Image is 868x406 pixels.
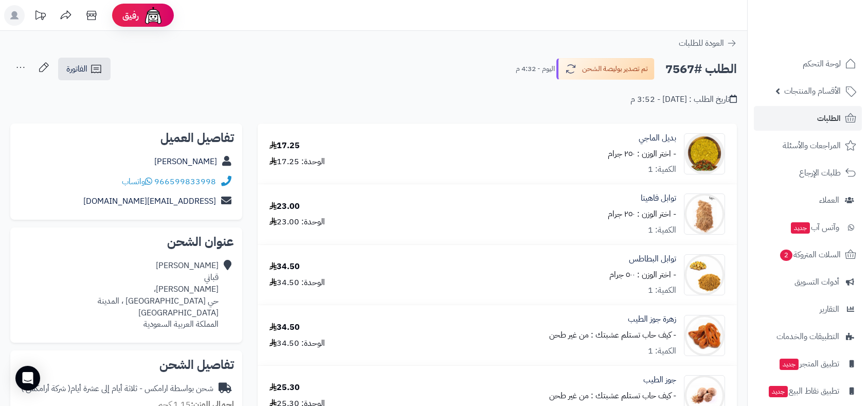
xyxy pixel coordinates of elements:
[269,201,300,213] div: 23.00
[791,222,810,234] span: جديد
[768,384,839,398] span: تطبيق نقاط البيع
[608,148,676,160] small: - اختر الوزن : ٢٥٠ جرام
[83,195,216,207] a: [EMAIL_ADDRESS][DOMAIN_NAME]
[556,58,655,80] button: تم تصدير بوليصة الشحن
[684,254,725,295] img: 28880f986cb56f4d899640956d5607fddc5-90x90.jpeg
[754,351,862,376] a: تطبيق المتجرجديد
[122,9,139,22] span: رفيق
[269,156,325,168] div: الوحدة: 17.25
[754,215,862,240] a: وآتس آبجديد
[143,5,164,26] img: ai-face.png
[684,133,725,174] img: 257b34cc7f6d1049ef806e789b18fa2e1eb-90x90.png
[679,37,724,49] span: العودة للطلبات
[21,382,70,395] span: ( شركة أرامكس )
[790,220,839,235] span: وآتس آب
[754,188,862,213] a: العملاء
[754,297,862,322] a: التقارير
[769,386,788,397] span: جديد
[628,313,676,325] a: زهرة جوز الطيب
[269,322,300,333] div: 34.50
[19,132,234,144] h2: تفاصيل العميل
[630,94,737,105] div: تاريخ الطلب : [DATE] - 3:52 م
[754,379,862,403] a: تطبيق نقاط البيعجديد
[516,64,555,74] small: اليوم - 4:32 م
[794,275,839,289] span: أدوات التسويق
[608,208,676,220] small: - اختر الوزن : ٢٥٠ جرام
[779,248,841,262] span: السلات المتروكة
[19,260,219,330] div: [PERSON_NAME] قباني [PERSON_NAME]، حي [GEOGRAPHIC_DATA] ، المدينة [GEOGRAPHIC_DATA] المملكة العرب...
[754,106,862,131] a: الطلبات
[154,175,216,188] a: 966599833998
[754,270,862,294] a: أدوات التسويق
[754,161,862,185] a: طلبات الإرجاع
[679,37,737,49] a: العودة للطلبات
[817,111,841,126] span: الطلبات
[629,253,676,265] a: توابل البطاطس
[122,175,152,188] a: واتساب
[27,5,53,28] a: تحديثات المنصة
[15,366,40,391] div: Open Intercom Messenger
[639,132,676,144] a: بديل الماجي
[776,329,839,344] span: التطبيقات والخدمات
[609,269,676,281] small: - اختر الوزن : ٥٠٠ جرام
[19,359,234,371] h2: تفاصيل الشحن
[66,63,87,75] span: الفاتورة
[684,193,725,235] img: 28267ae0f5be94ba31e710301e419fa05f4-90x90.jpeg
[58,58,111,80] a: الفاتورة
[269,338,325,349] div: الوحدة: 34.50
[269,140,300,152] div: 17.25
[643,374,676,386] a: جوز الطيب
[665,59,737,80] h2: الطلب #7567
[21,383,213,395] div: شحن بواسطة ارامكس - ثلاثة أيام إلى عشرة أيام
[648,285,676,296] div: الكمية: 1
[684,315,725,356] img: 310a0b1bf628b33819f1a35cd539a51736e-90x90.jpeg
[754,51,862,76] a: لوحة التحكم
[269,216,325,228] div: الوحدة: 23.00
[754,242,862,267] a: السلات المتروكة2
[754,324,862,349] a: التطبيقات والخدمات
[803,57,841,71] span: لوحة التحكم
[648,164,676,175] div: الكمية: 1
[779,357,839,371] span: تطبيق المتجر
[154,155,217,168] a: [PERSON_NAME]
[648,345,676,357] div: الكمية: 1
[799,166,841,180] span: طلبات الإرجاع
[780,359,799,370] span: جديد
[269,382,300,394] div: 25.30
[549,390,676,402] small: - كيف حاب تستلم عشبتك : من غير طحن
[641,192,676,204] a: توابل فاهيتا
[269,261,300,273] div: 34.50
[820,302,839,316] span: التقارير
[269,277,325,289] div: الوحدة: 34.50
[19,236,234,248] h2: عنوان الشحن
[549,329,676,341] small: - كيف حاب تستلم عشبتك : من غير طحن
[783,138,841,153] span: المراجعات والأسئلة
[784,84,841,98] span: الأقسام والمنتجات
[754,133,862,158] a: المراجعات والأسئلة
[780,250,792,261] span: 2
[648,224,676,236] div: الكمية: 1
[819,193,839,207] span: العملاء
